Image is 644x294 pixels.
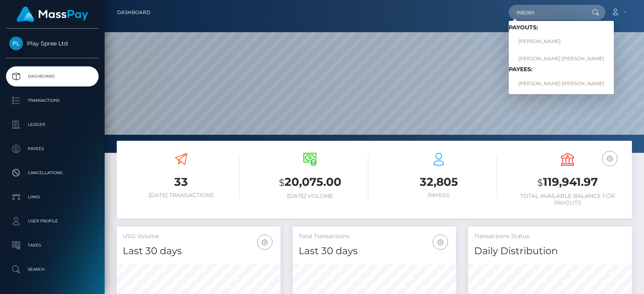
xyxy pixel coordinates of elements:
p: Links [9,191,95,203]
p: Payees [9,143,95,155]
p: Taxes [9,239,95,251]
a: Dashboard [6,66,99,86]
h3: 33 [123,174,239,190]
a: User Profile [6,211,99,231]
a: [PERSON_NAME] [PERSON_NAME] [509,76,614,91]
p: Cancellations [9,167,95,179]
h4: Daily Distribution [474,244,626,258]
h6: Payees: [509,66,614,73]
a: Taxes [6,235,99,255]
h6: Total Available Balance for Payouts [509,193,626,206]
a: Search [6,259,99,280]
p: Ledger [9,119,95,131]
img: Play Spree Ltd [9,37,23,50]
h5: Total Transactions [299,232,450,241]
h3: 119,941.97 [509,174,626,191]
small: $ [537,177,543,188]
h6: Payouts: [509,24,614,31]
a: Cancellations [6,163,99,183]
h4: Last 30 days [123,244,275,258]
h3: 20,075.00 [252,174,368,191]
small: $ [279,177,285,188]
p: Search [9,263,95,275]
p: Transactions [9,95,95,107]
h6: [DATE] Volume [252,193,368,199]
p: User Profile [9,215,95,227]
p: Dashboard [9,70,95,82]
h6: Payees [380,192,497,199]
img: MassPay Logo [17,6,88,22]
h3: 32,805 [380,174,497,190]
input: Search... [509,5,584,20]
a: Links [6,187,99,207]
a: [PERSON_NAME] [PERSON_NAME] [509,51,614,66]
h5: USD Volume [123,232,275,241]
h4: Last 30 days [299,244,450,258]
a: Dashboard [117,4,151,21]
a: Payees [6,139,99,159]
span: Play Spree Ltd [6,40,99,47]
a: [PERSON_NAME] [509,34,614,49]
a: Ledger [6,115,99,135]
h6: [DATE] Transactions [123,192,239,199]
h5: Transactions Status [474,232,626,241]
a: Transactions [6,90,99,111]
